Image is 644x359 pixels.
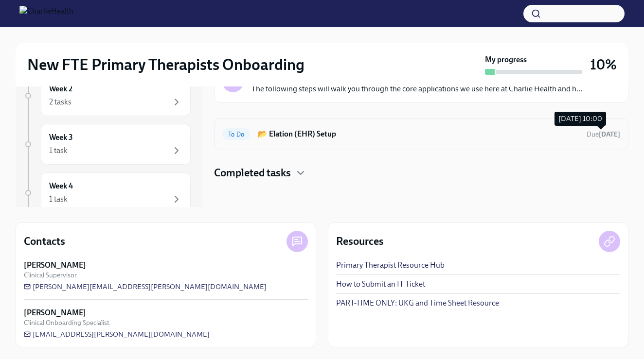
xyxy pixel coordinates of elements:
[24,318,109,327] span: Clinical Onboarding Specialist
[23,124,191,165] a: Week 31 task
[24,282,267,291] a: [PERSON_NAME][EMAIL_ADDRESS][PERSON_NAME][DOMAIN_NAME]
[251,84,582,94] p: The following steps will walk you through the core applications we use here at Charlie Health and...
[24,308,86,318] strong: [PERSON_NAME]
[49,97,72,107] div: 2 tasks
[222,126,620,142] a: To Do📂 Elation (EHR) SetupDue[DATE]
[336,234,384,249] h4: Resources
[336,298,499,308] a: PART-TIME ONLY: UKG and Time Sheet Resource
[336,279,425,290] a: How to Submit an IT Ticket
[485,54,527,65] strong: My progress
[24,329,210,339] a: [EMAIL_ADDRESS][PERSON_NAME][DOMAIN_NAME]
[49,145,68,156] div: 1 task
[24,271,77,280] span: Clinical Supervisor
[214,166,291,180] h4: Completed tasks
[587,130,620,138] span: Due
[49,194,68,205] div: 1 task
[599,130,620,138] strong: [DATE]
[49,132,73,143] h6: Week 3
[222,131,250,138] span: To Do
[23,75,191,116] a: Week 22 tasks
[590,56,617,73] h3: 10%
[336,260,445,271] a: Primary Therapist Resource Hub
[19,6,73,21] img: CharlieHealth
[49,181,73,191] h6: Week 4
[27,55,304,74] h2: New FTE Primary Therapists Onboarding
[49,84,72,94] h6: Week 2
[258,129,579,139] h6: 📂 Elation (EHR) Setup
[24,260,86,271] strong: [PERSON_NAME]
[24,234,65,249] h4: Contacts
[214,166,628,180] div: Completed tasks
[23,172,191,213] a: Week 41 task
